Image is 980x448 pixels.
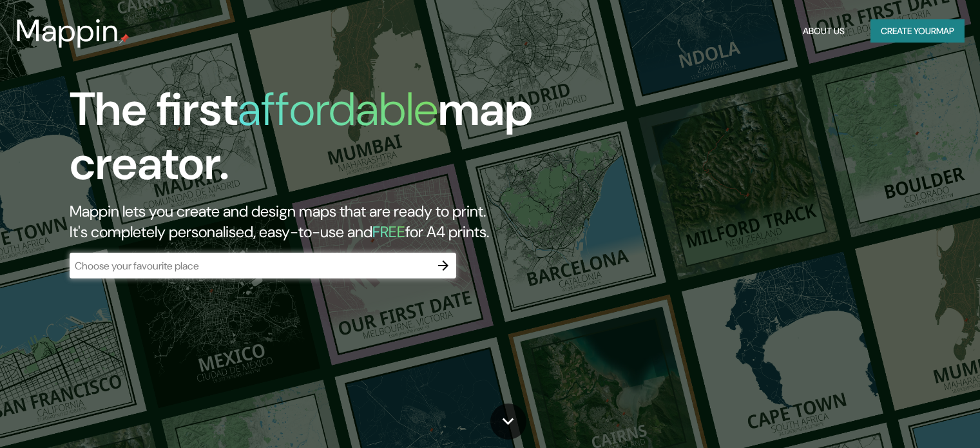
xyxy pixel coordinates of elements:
iframe: Help widget launcher [865,398,966,434]
h5: FREE [372,222,405,242]
button: About Us [798,19,850,43]
h3: Mappin [15,13,119,49]
h2: Mappin lets you create and design maps that are ready to print. It's completely personalised, eas... [70,201,560,242]
input: Choose your favourite place [70,258,430,273]
h1: The first map creator. [70,83,560,201]
img: mappin-pin [119,34,130,44]
button: Create yourmap [870,19,965,43]
h1: affordable [238,79,438,139]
